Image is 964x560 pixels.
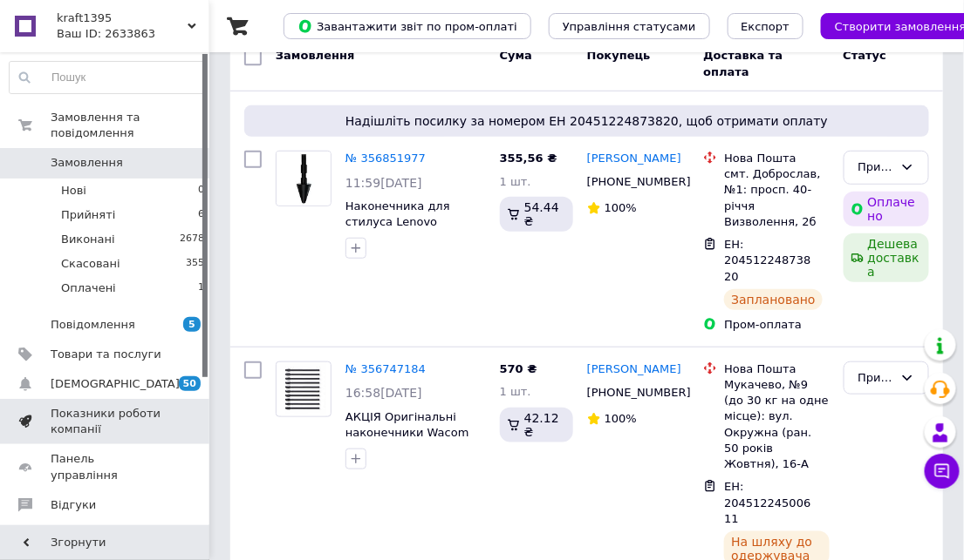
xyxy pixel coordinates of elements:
[345,199,450,229] a: Наконечника для стилуса Lenovo
[724,377,829,472] div: Мукачево, №9 (до 30 кг на одне місце): вул. Окружна (ран. 50 років Жовтня), 16-А
[198,183,204,199] span: 0
[925,454,960,489] button: Чат з покупцем
[345,410,469,455] a: АКЦІЯ Оригінальні наконечники Wacom Pro Pen 2 ACK-2211
[61,256,120,272] span: Скасовані
[10,62,205,93] input: Пошук
[724,238,810,283] span: ЕН: 20451224873820
[297,18,517,34] span: Завантажити звіт по пром-оплаті
[61,183,86,199] span: Нові
[584,171,678,193] div: [PHONE_NUMBER]
[587,361,681,378] a: [PERSON_NAME]
[724,361,829,377] div: Нова Пошта
[724,289,823,310] div: Заплановано
[51,110,209,141] span: Замовлення та повідомлення
[500,152,557,165] span: 355,56 ₴
[500,385,531,398] span: 1 шт.
[724,151,829,166] div: Нова Пошта
[345,176,422,190] span: 11:59[DATE]
[51,406,161,437] span: Показники роботи компанії
[61,232,115,247] span: Виконані
[703,50,783,79] span: Доставка та оплата
[251,112,922,130] span: Надішліть посилку за номером ЕН 20451224873820, щоб отримати оплату
[51,497,96,513] span: Відгуки
[57,10,188,26] span: kraft1395
[858,159,893,177] div: Прийнято
[276,50,354,63] span: Замовлення
[51,376,180,392] span: [DEMOGRAPHIC_DATA]
[500,362,537,375] span: 570 ₴
[844,233,929,282] div: Дешева доставка
[584,381,678,404] div: [PHONE_NUMBER]
[281,362,325,416] img: Фото товару
[563,20,696,33] span: Управління статусами
[844,192,929,226] div: Оплачено
[198,280,204,296] span: 1
[51,317,135,333] span: Повідомлення
[844,50,887,63] span: Статус
[500,408,573,442] div: 42.12 ₴
[605,201,637,214] span: 100%
[724,166,829,230] div: смт. Доброслав, №1: просп. 40-річчя Визволення, 2б
[345,386,422,400] span: 16:58[DATE]
[724,317,829,333] div: Пром-оплата
[284,13,531,39] button: Завантажити звіт по пром-оплаті
[587,50,651,63] span: Покупець
[198,207,204,223] span: 6
[724,480,810,525] span: ЕН: 20451224500611
[51,347,161,362] span: Товари та послуги
[61,280,116,296] span: Оплачені
[500,197,573,232] div: 54.44 ₴
[57,26,209,42] div: Ваш ID: 2633863
[728,13,804,39] button: Експорт
[605,412,637,425] span: 100%
[179,376,201,391] span: 50
[186,256,204,272] span: 355
[587,151,681,167] a: [PERSON_NAME]
[51,451,161,482] span: Панель управління
[276,151,332,206] a: Фото товару
[61,207,115,223] span: Прийняті
[51,155,123,171] span: Замовлення
[858,369,893,388] div: Прийнято
[345,152,426,165] a: № 356851977
[345,362,426,375] a: № 356747184
[742,20,790,33] span: Експорт
[277,152,331,206] img: Фото товару
[500,175,531,188] span: 1 шт.
[549,13,710,39] button: Управління статусами
[183,317,201,332] span: 5
[180,232,204,247] span: 2678
[500,50,532,63] span: Cума
[276,361,332,417] a: Фото товару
